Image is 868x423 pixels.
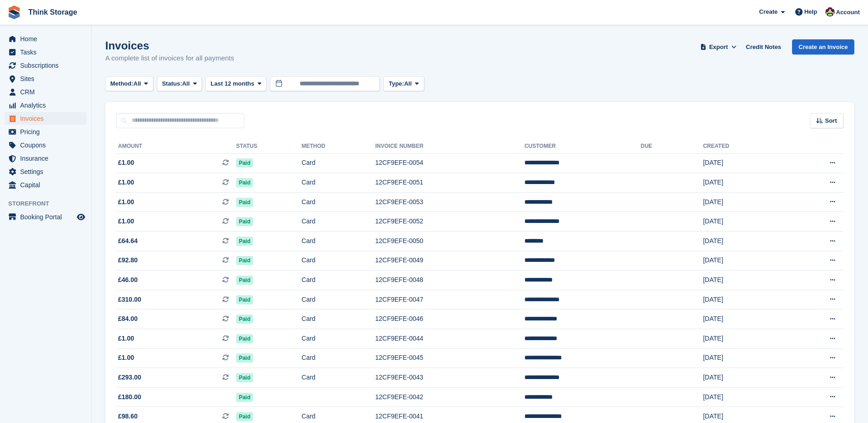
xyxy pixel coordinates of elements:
[703,290,784,309] td: [DATE]
[302,309,375,329] td: Card
[302,153,375,173] td: Card
[375,271,524,290] td: 12CF9EFE-0048
[836,8,860,17] span: Account
[118,334,134,343] span: £1.00
[792,39,854,54] a: Create an Invoice
[641,139,703,154] th: Due
[742,39,785,54] a: Credit Notes
[236,353,253,363] span: Paid
[20,179,75,191] span: Capital
[118,295,141,304] span: £310.00
[404,79,412,88] span: All
[825,116,837,125] span: Sort
[375,139,524,154] th: Invoice Number
[118,275,138,285] span: £46.00
[236,334,253,343] span: Paid
[703,232,784,251] td: [DATE]
[157,76,202,92] button: Status: All
[8,199,91,208] span: Storefront
[118,197,134,207] span: £1.00
[388,79,404,88] span: Type:
[703,329,784,349] td: [DATE]
[118,373,141,382] span: £293.00
[302,271,375,290] td: Card
[20,99,75,112] span: Analytics
[302,173,375,193] td: Card
[118,255,138,265] span: £92.80
[236,217,253,226] span: Paid
[375,192,524,212] td: 12CF9EFE-0053
[118,353,134,363] span: £1.00
[375,329,524,349] td: 12CF9EFE-0044
[25,5,81,20] a: Think Storage
[20,46,75,59] span: Tasks
[5,179,86,191] a: menu
[375,212,524,232] td: 12CF9EFE-0052
[236,237,253,246] span: Paid
[709,43,728,52] span: Export
[383,76,424,92] button: Type: All
[302,290,375,309] td: Card
[759,7,777,16] span: Create
[5,125,86,138] a: menu
[5,33,86,45] a: menu
[5,72,86,85] a: menu
[20,165,75,178] span: Settings
[20,59,75,72] span: Subscriptions
[236,373,253,382] span: Paid
[210,79,254,88] span: Last 12 months
[5,139,86,152] a: menu
[236,139,302,154] th: Status
[20,125,75,138] span: Pricing
[20,72,75,85] span: Sites
[105,76,153,92] button: Method: All
[302,192,375,212] td: Card
[118,392,141,402] span: £180.00
[703,173,784,193] td: [DATE]
[375,348,524,368] td: 12CF9EFE-0045
[375,173,524,193] td: 12CF9EFE-0051
[302,368,375,388] td: Card
[302,139,375,154] th: Method
[375,368,524,388] td: 12CF9EFE-0043
[703,348,784,368] td: [DATE]
[804,7,817,16] span: Help
[236,276,253,285] span: Paid
[703,153,784,173] td: [DATE]
[5,86,86,98] a: menu
[20,112,75,125] span: Invoices
[118,217,134,226] span: £1.00
[375,387,524,407] td: 12CF9EFE-0042
[5,211,86,223] a: menu
[703,139,784,154] th: Created
[118,236,138,246] span: £64.64
[5,46,86,59] a: menu
[5,165,86,178] a: menu
[5,99,86,112] a: menu
[5,59,86,72] a: menu
[205,76,266,92] button: Last 12 months
[375,309,524,329] td: 12CF9EFE-0046
[302,232,375,251] td: Card
[116,139,236,154] th: Amount
[302,212,375,232] td: Card
[20,211,75,223] span: Booking Portal
[236,256,253,265] span: Paid
[236,178,253,187] span: Paid
[236,393,253,402] span: Paid
[105,53,234,64] p: A complete list of invoices for all payments
[20,33,75,45] span: Home
[118,412,138,421] span: £98.60
[703,251,784,271] td: [DATE]
[302,348,375,368] td: Card
[703,387,784,407] td: [DATE]
[236,295,253,304] span: Paid
[5,112,86,125] a: menu
[375,251,524,271] td: 12CF9EFE-0049
[118,314,138,324] span: £84.00
[75,211,86,222] a: Preview store
[302,251,375,271] td: Card
[524,139,641,154] th: Customer
[825,7,835,16] img: Donna
[110,79,134,88] span: Method:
